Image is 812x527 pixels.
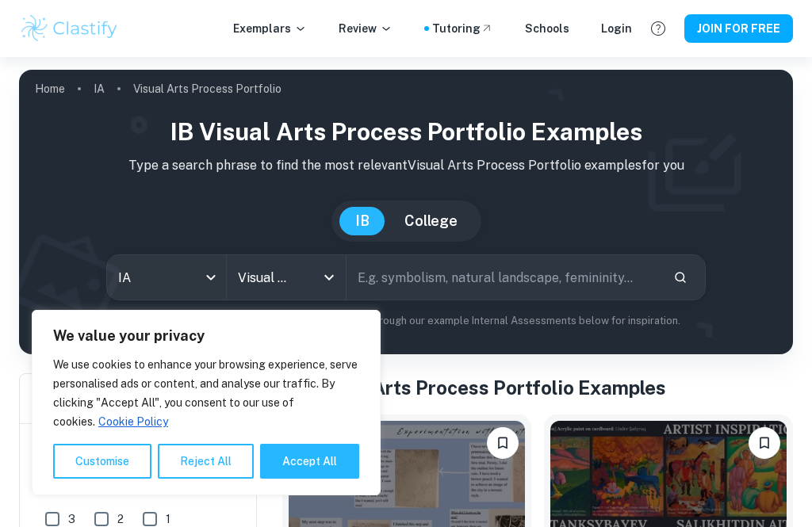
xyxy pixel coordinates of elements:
button: Please log in to bookmark exemplars [749,427,780,459]
h1: All Visual Arts Process Portfolio Examples [282,373,793,402]
a: Tutoring [432,20,493,37]
input: E.g. symbolism, natural landscape, femininity... [347,255,661,300]
div: We value your privacy [32,310,381,495]
p: Not sure what to search for? You can always look through our example Internal Assessments below f... [32,313,780,329]
p: Exemplars [233,20,307,37]
button: Open [318,266,340,288]
img: Clastify logo [19,13,120,44]
p: We use cookies to enhance your browsing experience, serve personalised ads or content, and analys... [53,355,359,431]
p: Type a search phrase to find the most relevant Visual Arts Process Portfolio examples for you [32,156,780,175]
a: IA [94,78,105,100]
button: Help and Feedback [645,15,672,42]
div: IA [107,255,226,300]
button: Reject All [158,444,254,479]
button: College [389,207,473,235]
a: Schools [525,20,569,37]
button: Please log in to bookmark exemplars [487,427,519,459]
button: IB [339,207,385,235]
a: Cookie Policy [98,414,169,429]
a: Home [35,78,65,100]
button: Search [667,264,694,291]
img: profile cover [19,70,793,354]
p: Review [339,20,393,37]
button: Customise [53,444,151,479]
p: Visual Arts Process Portfolio [133,80,282,97]
a: Login [601,20,632,37]
button: Accept All [260,444,359,479]
button: JOIN FOR FREE [684,14,793,43]
p: We value your privacy [53,327,359,346]
h1: IB Visual Arts Process Portfolio examples [32,114,780,150]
